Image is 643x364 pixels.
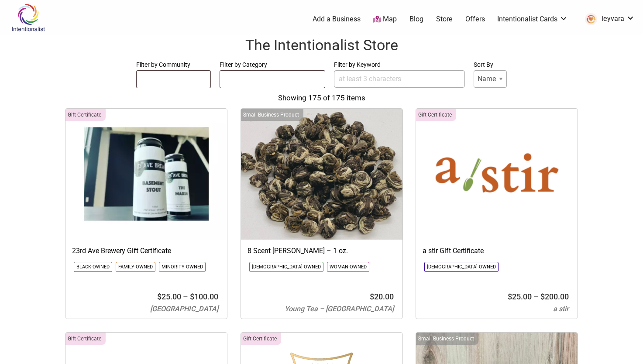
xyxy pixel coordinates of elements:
[241,333,281,345] div: Click to show only this category
[190,292,218,301] bdi: 100.00
[497,14,568,24] a: Intentionalist Cards
[248,246,396,256] h3: 8 Scent [PERSON_NAME] – 1 oz.
[9,35,634,56] h1: The Intentionalist Store
[190,292,194,301] span: $
[183,292,188,301] span: –
[370,292,394,301] bdi: 20.00
[423,246,571,256] h3: a stir Gift Certificate
[241,109,303,121] div: Click to show only this category
[508,292,512,301] span: $
[136,59,211,70] label: Filter by Community
[553,305,569,313] span: a stir
[157,292,162,301] span: $
[540,292,569,301] bdi: 200.00
[241,109,402,240] img: Young Tea 8 Scent Jasmine Green Pearl
[7,3,49,32] img: Intentionalist
[157,292,181,301] bdi: 25.00
[416,109,456,121] div: Click to show only this category
[373,14,397,24] a: Map
[72,246,220,256] h3: 23rd Ave Brewery Gift Certificate
[220,59,325,70] label: Filter by Category
[65,109,106,121] div: Click to show only this category
[285,305,394,313] span: Young Tea – [GEOGRAPHIC_DATA]
[313,14,361,24] a: Add a Business
[327,262,369,272] li: Click to show only this community
[370,292,374,301] span: $
[74,262,112,272] li: Click to show only this community
[424,262,499,272] li: Click to show only this community
[508,292,532,301] bdi: 25.00
[533,292,539,301] span: –
[334,59,465,70] label: Filter by Keyword
[581,11,635,27] a: leyvara
[436,14,453,24] a: Store
[9,93,634,104] div: Showing 175 of 175 items
[465,14,485,24] a: Offers
[159,262,206,272] li: Click to show only this community
[540,292,545,301] span: $
[65,333,106,345] div: Click to show only this category
[116,262,155,272] li: Click to show only this community
[150,305,218,313] span: [GEOGRAPHIC_DATA]
[249,262,323,272] li: Click to show only this community
[409,14,423,24] a: Blog
[474,59,507,70] label: Sort By
[416,333,478,345] div: Click to show only this category
[334,70,465,88] input: at least 3 characters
